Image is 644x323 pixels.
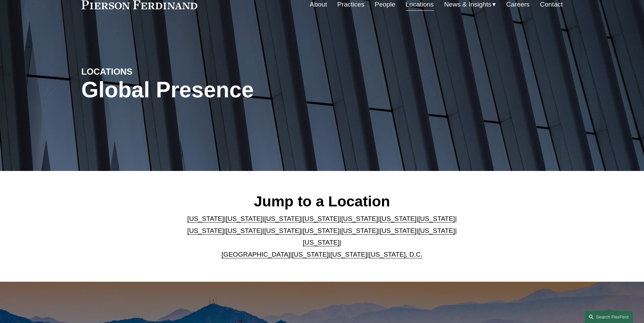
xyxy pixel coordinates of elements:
a: [US_STATE] [418,227,455,234]
a: [US_STATE] [226,227,263,234]
a: [US_STATE] [226,215,263,222]
a: [US_STATE] [341,215,378,222]
a: [US_STATE] [264,227,301,234]
a: [US_STATE] [330,251,367,258]
h4: LOCATIONS [81,66,202,77]
p: | | | | | | | | | | | | | | | | | | [182,213,462,260]
h1: Global Presence [81,77,402,103]
a: [US_STATE], D.C. [369,251,423,258]
a: [US_STATE] [341,227,378,234]
a: Search this site [585,311,633,323]
a: [US_STATE] [418,215,455,222]
a: [US_STATE] [303,239,340,246]
h2: Jump to a Location [182,192,462,210]
a: [US_STATE] [380,227,416,234]
a: [US_STATE] [187,227,224,234]
a: [US_STATE] [303,227,340,234]
a: [US_STATE] [303,215,340,222]
a: [US_STATE] [187,215,224,222]
a: [GEOGRAPHIC_DATA] [221,251,290,258]
a: [US_STATE] [292,251,329,258]
a: [US_STATE] [380,215,416,222]
a: [US_STATE] [264,215,301,222]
